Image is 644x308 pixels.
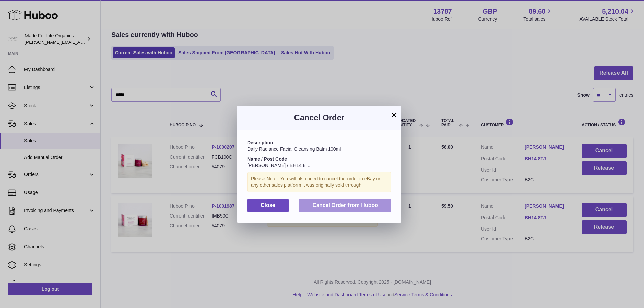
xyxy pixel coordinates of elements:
[247,146,341,152] span: Daily Radiance Facial Cleansing Balm 100ml
[247,156,287,162] strong: Name / Post Code
[312,202,378,208] span: Cancel Order from Huboo
[247,172,391,192] div: Please Note : You will also need to cancel the order in eBay or any other sales platform it was o...
[247,140,273,145] strong: Description
[261,202,275,208] span: Close
[247,199,289,212] button: Close
[299,199,391,212] button: Cancel Order from Huboo
[390,111,398,119] button: ×
[247,163,311,168] span: [PERSON_NAME] / BH14 8TJ
[247,112,391,123] h3: Cancel Order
